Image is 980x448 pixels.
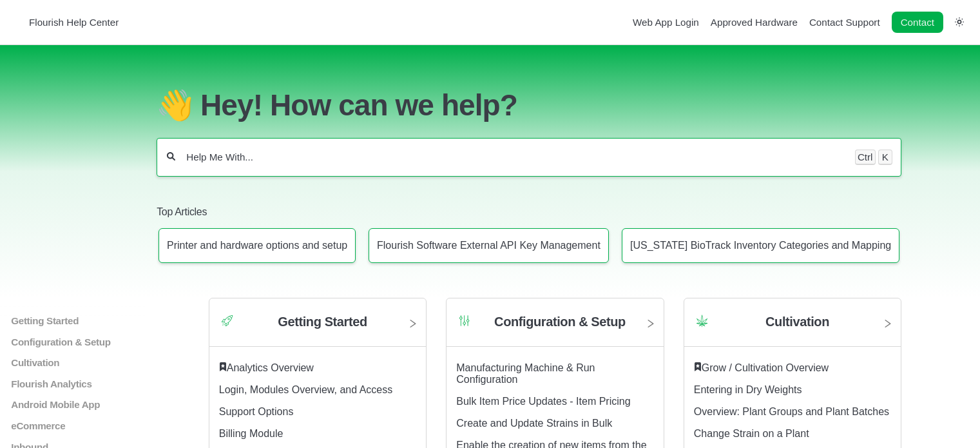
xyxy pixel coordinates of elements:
a: Bulk Item Price Updates - Item Pricing article [456,396,630,407]
a: Category icon Cultivation [684,308,901,347]
p: Printer and hardware options and setup [167,240,347,251]
h1: 👋 Hey! How can we help? [157,88,901,122]
a: Manufacturing Machine & Run Configuration article [456,362,595,385]
section: Top Articles [157,186,901,272]
a: Category icon Getting Started [209,308,427,347]
img: Category icon [219,313,235,329]
a: Article: Flourish Software External API Key Management [369,228,609,263]
svg: Featured [694,362,702,371]
a: Web App Login navigation item [633,17,699,28]
h2: Top Articles [157,205,901,219]
a: Create and Update Strains in Bulk article [456,418,612,429]
h2: Configuration & Setup [494,315,626,329]
kbd: K [878,150,892,165]
svg: Featured [219,362,227,371]
a: Contact [892,12,943,33]
h2: Cultivation [765,315,829,329]
a: Article: New York BioTrack Inventory Categories and Mapping [622,228,899,263]
a: Entering in Dry Weights article [694,384,802,395]
a: Grow / Cultivation Overview article [702,362,829,373]
img: Flourish Help Center Logo [16,14,23,31]
a: Login, Modules Overview, and Access article [219,384,392,395]
div: ​ [694,362,892,374]
a: Switch dark mode setting [955,16,964,27]
a: Approved Hardware navigation item [711,17,798,28]
a: Cultivation [10,357,167,368]
li: Contact desktop [889,14,946,32]
h2: Getting Started [278,315,367,329]
a: eCommerce [10,420,167,431]
a: Change Strain on a Plant article [694,428,809,439]
a: Flourish Analytics [10,378,167,389]
a: Configuration & Setup [10,336,167,347]
div: ​ [219,362,417,374]
p: [US_STATE] BioTrack Inventory Categories and Mapping [630,240,891,251]
img: Category icon [456,313,472,329]
a: Contact Support navigation item [809,17,880,28]
a: Flourish Help Center [16,14,119,31]
a: Getting Started [10,315,167,326]
input: Help Me With... [185,151,845,164]
a: Billing Module article [219,428,283,439]
a: Overview: Plant Groups and Plant Batches article [694,406,889,417]
img: Category icon [694,313,710,329]
a: Article: Printer and hardware options and setup [159,228,356,263]
a: Category icon Configuration & Setup [447,308,664,347]
p: Flourish Software External API Key Management [377,240,600,251]
kbd: Ctrl [855,150,876,165]
div: Keyboard shortcut for search [855,150,892,165]
a: Analytics Overview article [227,362,314,373]
a: Android Mobile App [10,399,167,410]
span: Flourish Help Center [29,17,119,28]
a: Support Options article [219,406,294,417]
